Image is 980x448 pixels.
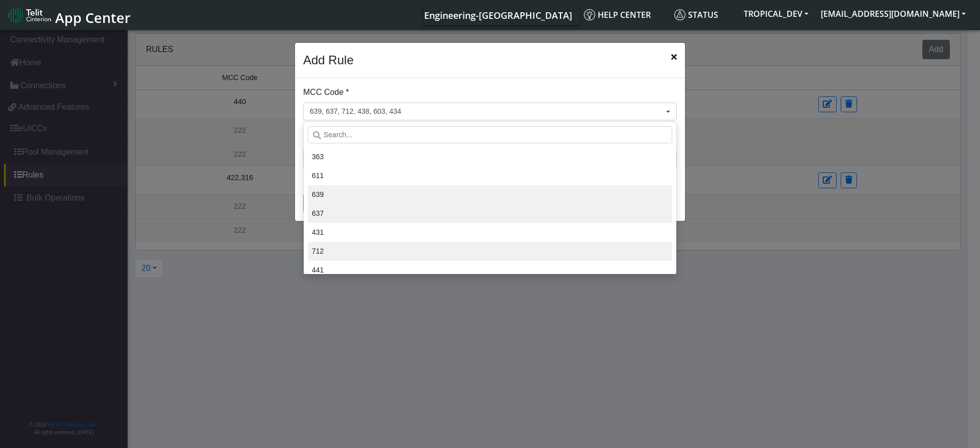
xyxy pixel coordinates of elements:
li: 363 [308,147,672,166]
span: Status [674,9,718,20]
label: MCC Code * [303,86,349,98]
span: App Center [55,8,131,27]
h4: Add Rule [303,51,354,69]
span: Engineering-[GEOGRAPHIC_DATA] [424,9,572,21]
span: Help center [584,9,651,20]
li: 431 [308,223,672,242]
img: status.svg [674,9,685,20]
li: 637 [308,204,672,223]
li: 611 [308,166,672,185]
input: Search... [308,126,672,143]
li: 441 [308,261,672,280]
span: 639, 637, 712, 438, 603, 434 [310,106,401,117]
button: 639, 637, 712, 438, 603, 434 [303,103,677,120]
li: 639 [308,185,672,204]
button: [EMAIL_ADDRESS][DOMAIN_NAME] [815,5,972,23]
span: Close [671,51,677,63]
button: TROPICAL_DEV [738,5,815,23]
li: 712 [308,242,672,261]
img: knowledge.svg [584,9,595,20]
a: Your current platform instance [424,5,572,25]
img: logo-telit-cinterion-gw-new.png [8,7,51,23]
